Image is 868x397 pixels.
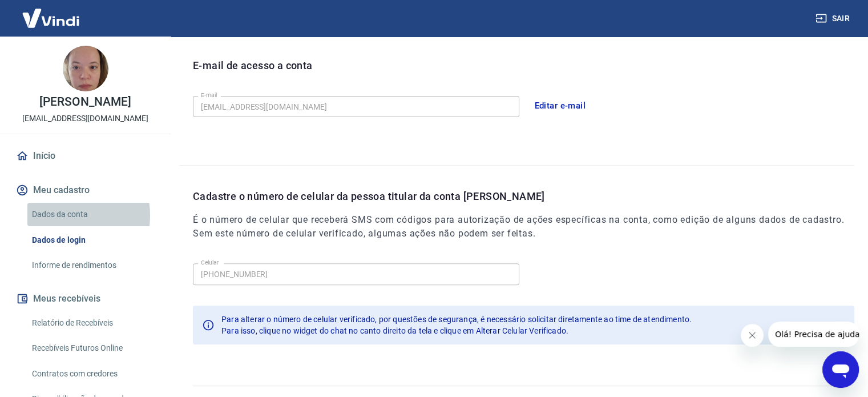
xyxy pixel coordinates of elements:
[14,1,88,35] img: Vindi
[27,203,157,226] a: Dados da conta
[7,8,96,17] span: Olá! Precisa de ajuda?
[63,46,108,91] img: 5d99e8ce-aa18-4d96-b7c2-c32b09b92ebf.jpeg
[528,94,592,118] button: Editar e-mail
[193,58,313,73] p: E-mail de acesso a conta
[813,8,854,29] button: Sair
[741,324,764,347] iframe: Fechar mensagem
[39,96,131,108] p: [PERSON_NAME]
[27,228,157,252] a: Dados de login
[27,311,157,335] a: Relatório de Recebíveis
[14,143,157,169] a: Início
[14,178,157,203] button: Meu cadastro
[201,91,217,99] label: E-mail
[14,286,157,311] button: Meus recebíveis
[221,315,692,324] span: Para alterar o número de celular verificado, por questões de segurança, é necessário solicitar di...
[221,326,568,335] span: Para isso, clique no widget do chat no canto direito da tela e clique em Alterar Celular Verificado.
[201,258,219,267] label: Celular
[22,113,148,125] p: [EMAIL_ADDRESS][DOMAIN_NAME]
[27,362,157,386] a: Contratos com credores
[27,336,157,360] a: Recebíveis Futuros Online
[193,189,854,204] p: Cadastre o número de celular da pessoa titular da conta [PERSON_NAME]
[193,213,854,240] h6: É o número de celular que receberá SMS com códigos para autorização de ações específicas na conta...
[768,322,859,347] iframe: Mensagem da empresa
[27,254,157,277] a: Informe de rendimentos
[822,351,859,388] iframe: Botão para abrir a janela de mensagens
